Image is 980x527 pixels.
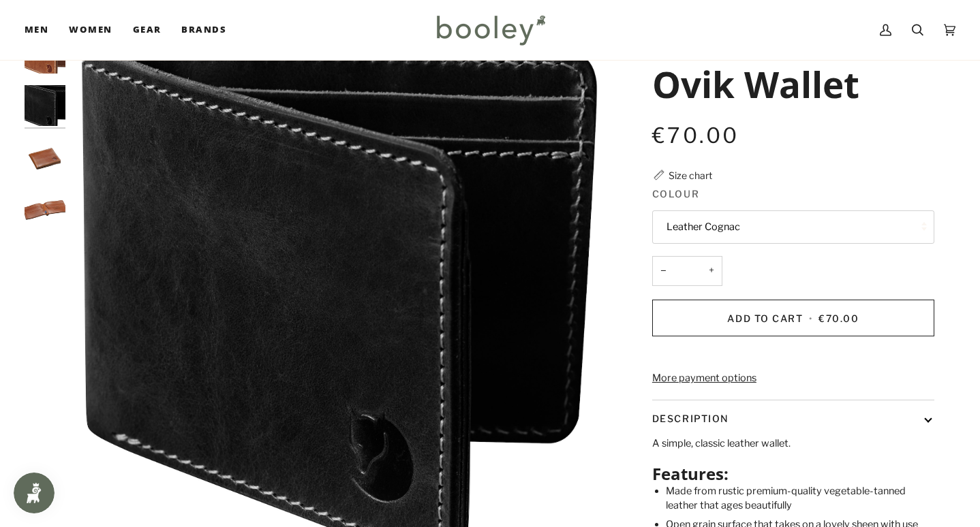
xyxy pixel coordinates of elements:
img: Fjallraven Ovik Wallet - Booley Galway [25,137,65,178]
button: + [701,256,722,287]
p: A simple, classic leather wallet. [652,436,934,451]
span: • [806,313,816,324]
a: More payment options [652,371,934,386]
button: − [652,256,674,287]
button: Add to Cart • €70.00 [652,300,934,336]
button: Leather Cognac [652,210,934,244]
h1: Ovik Wallet [652,61,859,106]
span: Men [25,23,48,37]
img: Fjallraven Ovik Wallet Black - Booley Galway [25,85,65,126]
span: Add to Cart [727,313,803,324]
img: Fjallraven Ovik Wallet - Booley Galway [25,189,65,230]
button: Description [652,400,934,436]
span: Colour [652,187,699,201]
div: Size chart [669,168,712,182]
h2: Features: [652,464,934,484]
input: Quantity [652,256,722,287]
span: Gear [133,23,162,37]
iframe: Button to open loyalty program pop-up [14,473,55,513]
span: €70.00 [652,123,739,148]
img: Booley [431,10,550,50]
li: Made from rustic premium-quality vegetable-tanned leather that ages beautifully [666,484,934,513]
span: €70.00 [818,313,859,324]
span: Women [69,23,112,37]
span: Brands [181,23,226,37]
